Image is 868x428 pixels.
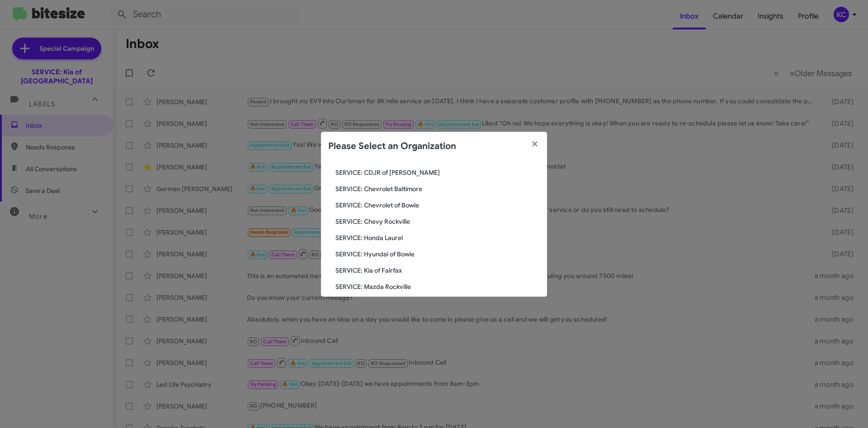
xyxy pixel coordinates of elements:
span: SERVICE: Hyundai of Bowie [335,250,540,259]
h2: Please Select an Organization [328,139,456,154]
span: SERVICE: Chevrolet of Bowie [335,201,540,210]
span: SERVICE: Chevrolet Baltimore [335,184,540,193]
span: SERVICE: Mazda Rockville [335,282,540,291]
span: SERVICE: Chevy Rockville [335,217,540,226]
span: SERVICE: Kia of Fairfax [335,266,540,275]
span: SERVICE: Honda Laurel [335,233,540,242]
span: SERVICE: CDJR of [PERSON_NAME] [335,168,540,177]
